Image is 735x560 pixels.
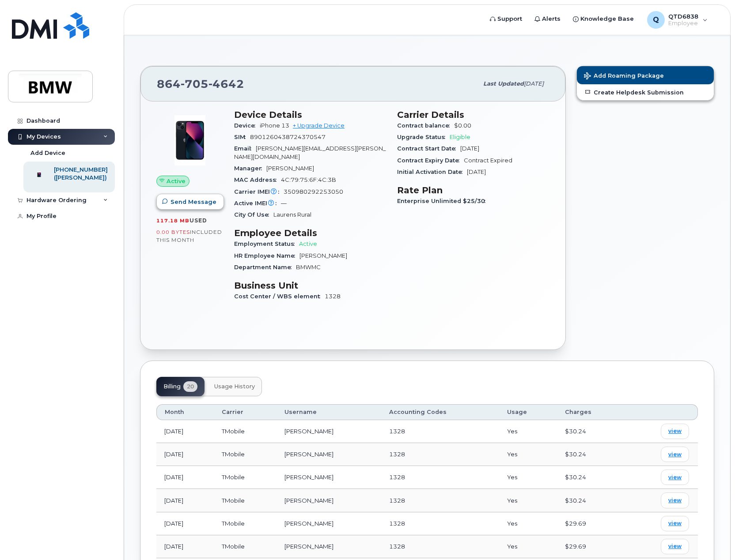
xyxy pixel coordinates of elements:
td: TMobile [214,420,277,443]
th: Carrier [214,404,277,420]
span: 350980292253050 [284,188,343,195]
h3: Device Details [234,109,386,120]
a: Support [484,10,528,28]
th: Username [277,404,381,420]
span: 1328 [389,520,405,527]
span: [DATE] [460,145,479,152]
a: view [661,470,689,485]
td: [PERSON_NAME] [277,489,381,512]
td: Yes [499,420,557,443]
span: 4C:79:75:6F:4C:3B [281,177,336,183]
span: Upgrade Status [397,134,450,140]
div: $30.24 [565,496,618,505]
span: 0.00 Bytes [156,229,190,235]
th: Charges [557,404,625,420]
span: Contract Expiry Date [397,157,464,164]
iframe: Messenger Launcher [697,522,728,553]
th: Accounting Codes [381,404,499,420]
a: Alerts [528,10,567,28]
td: [DATE] [156,443,214,466]
a: + Upgrade Device [293,122,345,129]
span: 1328 [389,543,405,550]
span: Support [497,15,522,23]
h3: Rate Plan [397,185,549,195]
span: 864 [157,77,244,90]
button: Send Message [156,194,224,210]
span: Employment Status [234,241,299,247]
td: Yes [499,466,557,489]
span: BMWMC [296,264,321,271]
a: view [661,447,689,462]
td: [PERSON_NAME] [277,512,381,535]
span: HR Employee Name [234,252,299,259]
span: Device [234,122,260,129]
div: $30.24 [565,473,618,481]
td: [PERSON_NAME] [277,443,381,466]
div: $29.69 [565,519,618,528]
span: $0.00 [454,122,471,129]
td: [PERSON_NAME] [277,466,381,489]
span: [DATE] [467,169,486,175]
span: Manager [234,165,266,172]
th: Month [156,404,214,420]
span: 1328 [389,474,405,481]
span: Knowledge Base [580,15,634,23]
td: TMobile [214,443,277,466]
span: [DATE] [524,80,544,87]
span: City Of Use [234,211,273,218]
a: view [661,492,689,508]
span: 4642 [208,77,244,90]
td: TMobile [214,535,277,558]
span: Usage History [214,383,255,390]
span: SIM [234,134,250,140]
span: Contract Start Date [397,145,460,152]
td: [DATE] [156,489,214,512]
a: view [661,516,689,531]
span: MAC Address [234,177,281,183]
span: Initial Activation Date [397,169,467,175]
td: Yes [499,535,557,558]
td: Yes [499,443,557,466]
a: view [661,539,689,554]
h3: Employee Details [234,228,386,238]
td: [DATE] [156,466,214,489]
td: [DATE] [156,420,214,443]
span: 1328 [389,497,405,504]
span: Contract balance [397,122,454,129]
td: Yes [499,512,557,535]
h3: Business Unit [234,280,386,291]
div: $30.24 [565,450,618,459]
span: Active [167,177,186,185]
div: QTD6838 [641,11,714,29]
img: image20231002-3703462-1ig824h.jpeg [163,114,216,167]
span: 705 [181,77,208,90]
span: QTD6838 [668,13,698,20]
span: [PERSON_NAME] [299,252,347,259]
td: Yes [499,489,557,512]
span: Contract Expired [464,157,512,164]
span: view [668,519,682,527]
span: Email [234,145,256,152]
span: view [668,427,682,435]
span: Cost Center / WBS element [234,293,325,300]
span: view [668,542,682,550]
a: Create Helpdesk Submission [577,84,714,100]
span: — [281,200,287,207]
div: $29.69 [565,542,618,551]
span: Enterprise Unlimited $25/30 [397,198,490,204]
span: Laurens Rural [273,211,311,218]
th: Usage [499,404,557,420]
span: Q [653,15,659,25]
td: TMobile [214,466,277,489]
span: Add Roaming Package [584,72,664,81]
span: 1328 [389,428,405,435]
span: Active [299,241,317,247]
span: Send Message [170,198,216,206]
a: view [661,424,689,439]
div: $30.24 [565,427,618,436]
span: view [668,474,682,481]
span: 1328 [325,293,341,300]
span: [PERSON_NAME] [266,165,314,172]
span: 117.18 MB [156,218,189,224]
td: [PERSON_NAME] [277,420,381,443]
